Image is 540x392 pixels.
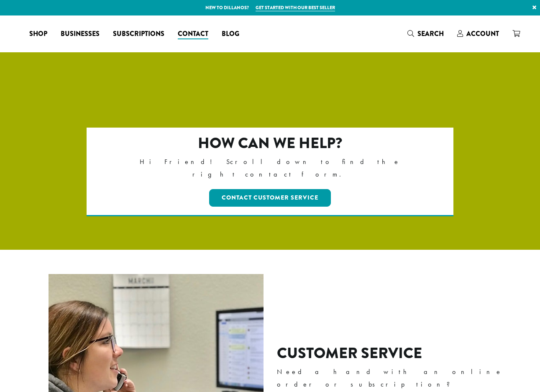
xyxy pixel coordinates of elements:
[222,29,239,39] span: Blog
[277,344,515,362] h2: Customer Service
[277,366,515,391] p: Need a hand with an online order or subscription?
[178,29,208,39] span: Contact
[123,134,417,152] h2: How can we help?
[29,29,47,39] span: Shop
[401,27,450,41] a: Search
[61,29,100,39] span: Businesses
[209,189,331,207] a: Contact Customer Service
[23,27,54,41] a: Shop
[256,4,335,11] a: Get started with our best seller
[113,29,164,39] span: Subscriptions
[417,29,444,38] span: Search
[466,29,499,38] span: Account
[123,156,417,181] p: Hi Friend! Scroll down to find the right contact form.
